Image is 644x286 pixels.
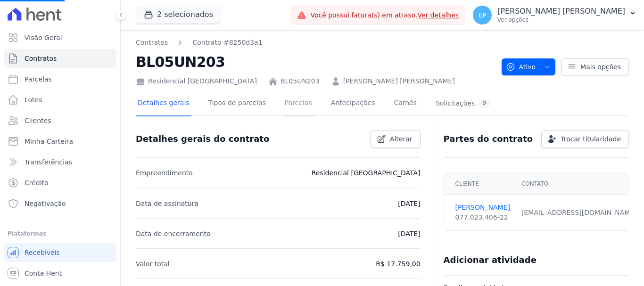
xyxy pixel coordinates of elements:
[136,51,494,73] h2: BL05UN203
[502,58,556,75] button: Ativo
[392,91,419,116] a: Carnês
[25,95,42,105] span: Lotes
[25,269,62,278] span: Conta Hent
[25,116,51,125] span: Clientes
[25,178,49,188] span: Crédito
[4,194,116,213] a: Negativação
[4,173,116,192] a: Crédito
[281,76,320,86] a: BL05UN203
[136,91,191,116] a: Detalhes gerais
[310,10,459,20] span: Você possui fatura(s) em atraso.
[541,130,629,148] a: Trocar titularidade
[25,137,73,146] span: Minha Carteira
[497,16,625,24] p: Ver opções
[4,90,116,109] a: Lotes
[136,167,193,179] p: Empreendimento
[4,153,116,172] a: Transferências
[136,6,221,24] button: 2 selecionados
[561,58,629,75] a: Mais opções
[4,111,116,130] a: Clientes
[136,228,211,239] p: Data de encerramento
[455,212,510,222] div: 077.023.406-22
[4,132,116,151] a: Minha Carteira
[398,198,420,209] p: [DATE]
[136,258,170,270] p: Valor total
[25,248,60,257] span: Recebíveis
[283,91,314,116] a: Parcelas
[4,28,116,47] a: Visão Geral
[398,228,420,239] p: [DATE]
[206,91,268,116] a: Tipos de parcelas
[497,7,625,16] p: [PERSON_NAME] [PERSON_NAME]
[136,198,198,209] p: Data de assinatura
[4,264,116,283] a: Conta Hent
[136,76,257,86] div: Residencial [GEOGRAPHIC_DATA]
[4,70,116,89] a: Parcelas
[25,74,52,84] span: Parcelas
[444,173,516,195] th: Cliente
[25,199,66,208] span: Negativação
[136,38,263,48] nav: Breadcrumb
[312,167,421,179] p: Residencial [GEOGRAPHIC_DATA]
[25,54,57,63] span: Contratos
[136,133,269,145] h3: Detalhes gerais do contrato
[8,228,113,239] div: Plataformas
[371,130,421,148] a: Alterar
[4,243,116,262] a: Recebíveis
[136,38,168,48] a: Contratos
[136,38,494,48] nav: Breadcrumb
[192,38,262,48] a: Contrato #8250d3a1
[455,203,510,212] a: [PERSON_NAME]
[343,76,455,86] a: [PERSON_NAME] [PERSON_NAME]
[418,11,459,19] a: Ver detalhes
[434,91,492,116] a: Solicitações0
[561,134,621,144] span: Trocar titularidade
[479,99,490,108] div: 0
[444,133,533,145] h3: Partes do contrato
[25,157,72,167] span: Transferências
[4,49,116,68] a: Contratos
[580,62,621,72] span: Mais opções
[376,258,420,270] p: R$ 17.759,00
[478,12,486,18] span: EP
[329,91,377,116] a: Antecipações
[390,134,413,144] span: Alterar
[506,58,536,75] span: Ativo
[465,2,644,28] button: EP [PERSON_NAME] [PERSON_NAME] Ver opções
[25,33,62,42] span: Visão Geral
[444,254,537,266] h3: Adicionar atividade
[436,99,490,108] div: Solicitações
